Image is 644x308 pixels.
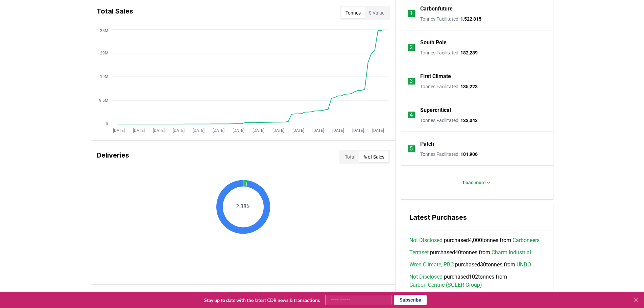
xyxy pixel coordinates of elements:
[192,128,204,133] tspan: [DATE]
[420,72,451,80] a: First Climate
[352,128,364,133] tspan: [DATE]
[410,111,413,119] p: 4
[252,128,264,133] tspan: [DATE]
[312,128,324,133] tspan: [DATE]
[460,50,478,55] span: 182,239
[409,273,545,289] span: purchased 102 tonnes from
[460,84,478,89] span: 135,223
[457,176,497,189] button: Load more
[420,49,478,56] p: Tonnes Facilitated :
[152,128,164,133] tspan: [DATE]
[341,151,359,162] button: Total
[365,7,388,18] button: $ Value
[420,151,478,158] p: Tonnes Facilitated :
[97,6,133,20] h3: Total Sales
[409,212,545,222] h3: Latest Purchases
[420,106,451,114] a: Supercritical
[409,236,540,244] span: purchased 4,000 tonnes from
[460,151,478,157] span: 101,906
[512,236,540,244] a: Carboneers
[409,261,531,269] span: purchased 30 tonnes from
[420,5,453,13] a: Carbonfuture
[172,128,184,133] tspan: [DATE]
[133,128,144,133] tspan: [DATE]
[410,145,413,153] p: 5
[372,128,384,133] tspan: [DATE]
[517,261,531,269] a: UNDO
[341,7,365,18] button: Tonnes
[106,122,108,126] tspan: 0
[460,118,478,123] span: 133,043
[463,179,486,186] p: Load more
[409,236,443,244] a: Not Disclosed
[332,128,344,133] tspan: [DATE]
[100,74,108,79] tspan: 19M
[410,9,413,18] p: 1
[232,128,244,133] tspan: [DATE]
[460,16,481,22] span: 1,522,815
[236,203,251,210] text: 2.38%
[420,117,478,124] p: Tonnes Facilitated :
[100,28,108,33] tspan: 38M
[409,281,482,289] a: Carbon Centric (SOLER Group)
[409,248,429,257] a: Terraset
[100,51,108,55] tspan: 29M
[410,43,413,51] p: 2
[492,248,531,257] a: Charm Industrial
[410,77,413,85] p: 3
[272,128,284,133] tspan: [DATE]
[292,128,304,133] tspan: [DATE]
[409,248,531,257] span: purchased 40 tonnes from
[359,151,388,162] button: % of Sales
[420,140,434,148] a: Patch
[99,98,108,103] tspan: 9.5M
[212,128,224,133] tspan: [DATE]
[409,273,443,281] a: Not Disclosed
[420,39,447,47] a: South Pole
[97,150,129,164] h3: Deliveries
[420,16,481,22] p: Tonnes Facilitated :
[420,83,478,90] p: Tonnes Facilitated :
[113,128,124,133] tspan: [DATE]
[409,261,454,269] a: Wren Climate, PBC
